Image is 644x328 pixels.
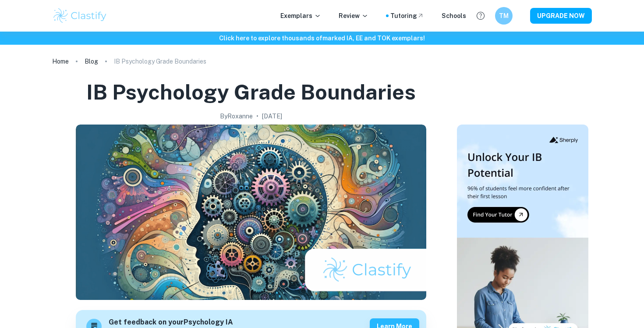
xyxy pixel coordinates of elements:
h6: Click here to explore thousands of marked IA, EE and TOK exemplars ! [2,33,642,43]
p: • [256,111,258,121]
a: Blog [85,55,98,68]
h1: IB Psychology Grade Boundaries [86,78,416,106]
p: Review [339,11,368,21]
p: Exemplars [280,11,321,21]
button: UPGRADE NOW [530,8,592,24]
a: Tutoring [390,11,424,21]
h6: Get feedback on your Psychology IA [109,317,233,328]
h2: By Roxanne [220,111,253,121]
button: TM [495,7,513,25]
img: Clastify logo [52,7,108,25]
img: IB Psychology Grade Boundaries cover image [76,125,426,300]
p: IB Psychology Grade Boundaries [114,57,206,66]
button: Help and Feedback [473,8,488,23]
h2: [DATE] [262,111,282,121]
a: Schools [442,11,466,21]
a: Home [52,55,69,68]
h6: TM [499,11,509,21]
